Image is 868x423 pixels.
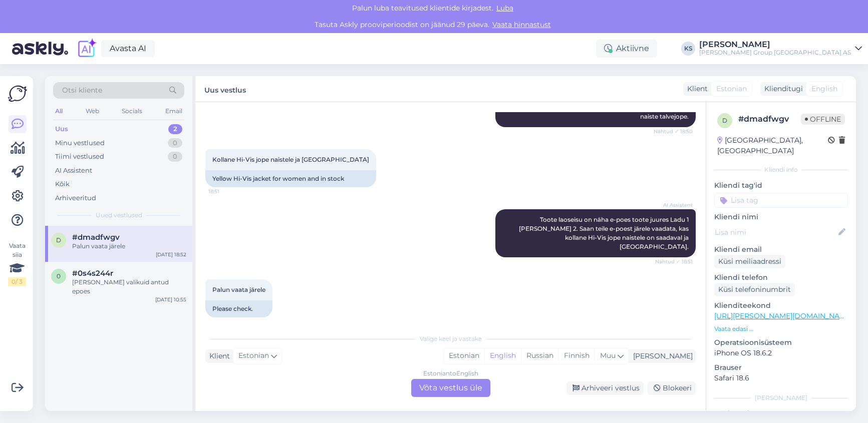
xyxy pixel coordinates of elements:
input: Lisa tag [714,193,848,208]
div: All [53,105,65,118]
div: 0 [168,152,182,162]
a: Vaata hinnastust [489,20,554,29]
span: Otsi kliente [62,85,102,96]
div: English [484,348,521,363]
div: [GEOGRAPHIC_DATA], [GEOGRAPHIC_DATA] [717,135,828,156]
div: Valige keel ja vastake [205,334,696,343]
img: Askly Logo [8,84,27,103]
div: [DATE] 10:55 [155,296,186,303]
div: [PERSON_NAME] [629,351,693,361]
a: Avasta AI [101,40,155,57]
div: Web [84,105,101,118]
div: Estonian to English [423,369,478,378]
p: Kliendi nimi [714,212,848,222]
p: Klienditeekond [714,300,848,311]
div: KS [681,42,695,56]
img: explore-ai [76,38,97,59]
span: AI Assistent [655,201,693,209]
div: 2 [168,124,182,134]
span: Palun vaata järele [212,286,265,293]
p: Operatsioonisüsteem [714,337,848,348]
div: Yellow Hi-Vis jacket for women and in stock [205,170,376,187]
span: English [811,84,837,94]
div: # dmadfwgv [738,113,801,125]
div: Palun vaata järele [72,242,186,251]
div: [PERSON_NAME] [714,393,848,402]
div: Tiimi vestlused [55,152,104,162]
div: [PERSON_NAME] [699,41,851,49]
span: 18:52 [208,318,246,325]
div: Kõik [55,179,70,189]
div: Email [163,105,184,118]
p: Kliendi email [714,244,848,255]
div: Arhiveeri vestlus [566,381,644,395]
span: Nähtud ✓ 18:51 [655,258,693,265]
span: Luba [493,4,516,13]
a: [URL][PERSON_NAME][DOMAIN_NAME] [714,311,852,320]
div: Küsi meiliaadressi [714,255,785,268]
div: [DATE] 18:52 [156,251,186,258]
div: Blokeeri [648,381,696,395]
p: Märkmed [714,408,848,419]
div: Küsi telefoninumbrit [714,283,795,296]
div: Uus [55,124,68,134]
p: Safari 18.6 [714,373,848,383]
span: #dmadfwgv [72,233,120,242]
span: Toote laoseisu on näha e-poes toote juures Ladu 1 [PERSON_NAME] 2. Saan teile e-poest järele vaad... [519,216,690,250]
span: Muu [600,351,616,360]
div: Arhiveeritud [55,193,96,203]
div: Russian [521,348,558,363]
div: AI Assistent [55,166,92,176]
span: Estonian [716,84,747,94]
label: Uus vestlus [204,82,246,96]
div: Estonian [444,348,484,363]
div: Klient [683,84,708,94]
input: Lisa nimi [715,227,836,238]
span: Uued vestlused [96,211,142,220]
div: Please check. [205,300,272,317]
div: Finnish [558,348,595,363]
span: 18:51 [208,188,246,195]
a: [PERSON_NAME][PERSON_NAME] Group [GEOGRAPHIC_DATA] AS [699,41,862,57]
span: Kollane Hi-Vis jope naistele ja [GEOGRAPHIC_DATA] [212,156,369,163]
div: [PERSON_NAME] valikuid antud epoes [72,278,186,296]
span: Offline [801,114,845,125]
span: Estonian [238,350,269,361]
span: d [722,117,727,124]
p: Brauser [714,362,848,373]
div: 0 [168,138,182,148]
span: d [56,236,61,244]
div: Kliendi info [714,165,848,174]
div: Võta vestlus üle [411,379,490,397]
div: Socials [120,105,144,118]
div: Klient [205,351,230,361]
div: 0 / 3 [8,277,26,286]
div: Vaata siia [8,241,26,286]
div: Aktiivne [596,40,657,58]
p: Vaata edasi ... [714,324,848,333]
div: Klienditugi [760,84,803,94]
span: 0 [57,272,61,280]
span: #0s4s244r [72,269,113,278]
p: Kliendi telefon [714,272,848,283]
p: Kliendi tag'id [714,180,848,191]
p: iPhone OS 18.6.2 [714,348,848,358]
div: Minu vestlused [55,138,105,148]
span: Nähtud ✓ 18:50 [654,128,693,135]
div: [PERSON_NAME] Group [GEOGRAPHIC_DATA] AS [699,49,851,57]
